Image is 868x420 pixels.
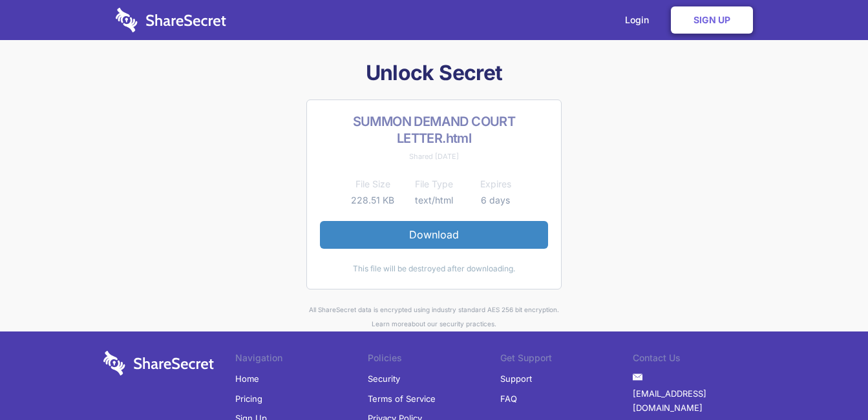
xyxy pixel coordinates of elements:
th: Expires [465,176,526,192]
a: Security [368,369,400,388]
a: Terms of Service [368,389,436,408]
a: Home [235,369,259,388]
div: This file will be destroyed after downloading. [320,262,548,276]
td: 6 days [465,193,526,208]
td: 228.51 KB [342,193,403,208]
div: All ShareSecret data is encrypted using industry standard AES 256 bit encryption. about our secur... [98,302,770,331]
h1: Unlock Secret [98,59,770,87]
li: Contact Us [633,351,765,369]
th: File Size [342,176,403,192]
a: Sign Up [671,6,753,34]
th: File Type [403,176,465,192]
a: Support [500,369,532,388]
a: Learn more [372,320,408,328]
a: Pricing [235,389,262,408]
li: Get Support [500,351,633,369]
a: FAQ [500,389,517,408]
div: Shared [DATE] [320,149,548,163]
li: Navigation [235,351,368,369]
td: text/html [403,193,465,208]
li: Policies [368,351,500,369]
h2: SUMMON DEMAND COURT LETTER.html [320,113,548,147]
img: logo-wordmark-white-trans-d4663122ce5f474addd5e946df7df03e33cb6a1c49d2221995e7729f52c070b2.svg [103,351,214,375]
img: logo-wordmark-white-trans-d4663122ce5f474addd5e946df7df03e33cb6a1c49d2221995e7729f52c070b2.svg [116,8,226,32]
a: Download [320,221,548,248]
a: [EMAIL_ADDRESS][DOMAIN_NAME] [633,384,765,418]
